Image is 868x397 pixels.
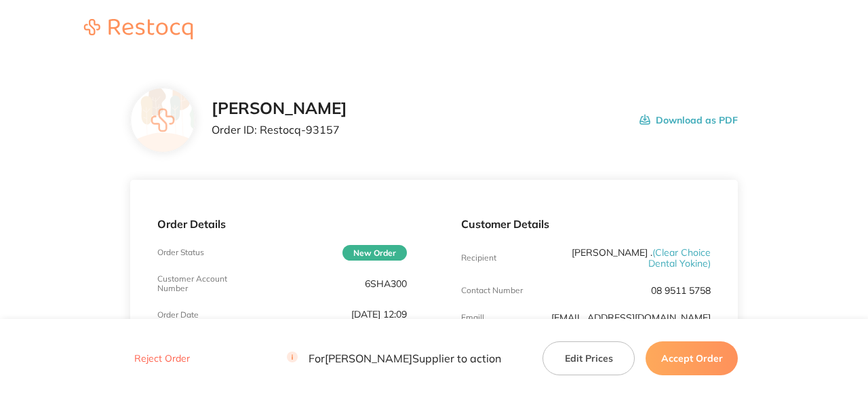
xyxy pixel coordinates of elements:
button: Accept Order [646,341,738,375]
p: Customer Account Number [157,274,241,293]
img: Restocq logo [71,19,206,39]
p: Order Details [157,218,407,230]
span: ( Clear Choice Dental Yokine ) [648,246,711,269]
button: Edit Prices [542,341,635,375]
p: [DATE] 12:09 [351,309,407,320]
p: Emaill [461,313,484,322]
span: New Order [342,245,407,261]
button: Reject Order [130,352,194,364]
p: Recipient [461,253,496,263]
p: 6SHA300 [365,278,407,289]
h2: [PERSON_NAME] [212,99,347,118]
p: Customer Details [461,218,711,230]
a: [EMAIL_ADDRESS][DOMAIN_NAME] [551,311,711,324]
p: Order ID: Restocq- 93157 [212,124,347,136]
p: Order Date [157,310,199,320]
button: Download as PDF [639,99,738,141]
p: 08 9511 5758 [651,285,711,296]
p: For [PERSON_NAME] Supplier to action [287,352,501,364]
p: Contact Number [461,286,523,295]
p: Order Status [157,248,204,257]
p: [PERSON_NAME] . [545,247,711,269]
a: Restocq logo [71,19,206,41]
